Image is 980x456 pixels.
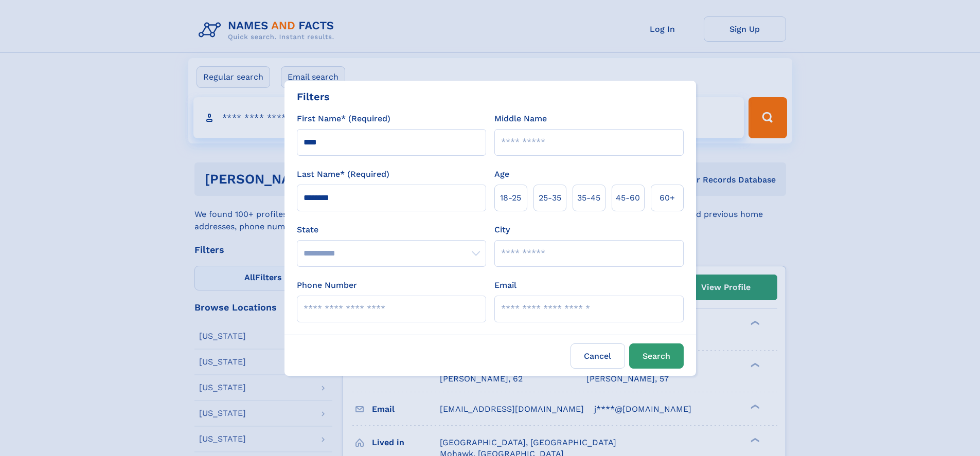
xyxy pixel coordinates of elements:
span: 25‑35 [539,192,561,204]
span: 18‑25 [500,192,521,204]
label: Cancel [571,343,625,369]
div: Filters [297,89,330,104]
span: 35‑45 [577,192,600,204]
label: State [297,224,486,236]
span: 60+ [660,192,675,204]
label: First Name* (Required) [297,113,390,125]
label: Middle Name [494,113,547,125]
span: 45‑60 [616,192,640,204]
label: Phone Number [297,279,357,291]
label: Last Name* (Required) [297,168,389,180]
label: City [494,224,510,236]
label: Email [494,279,516,291]
button: Search [629,343,684,369]
label: Age [494,168,509,180]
